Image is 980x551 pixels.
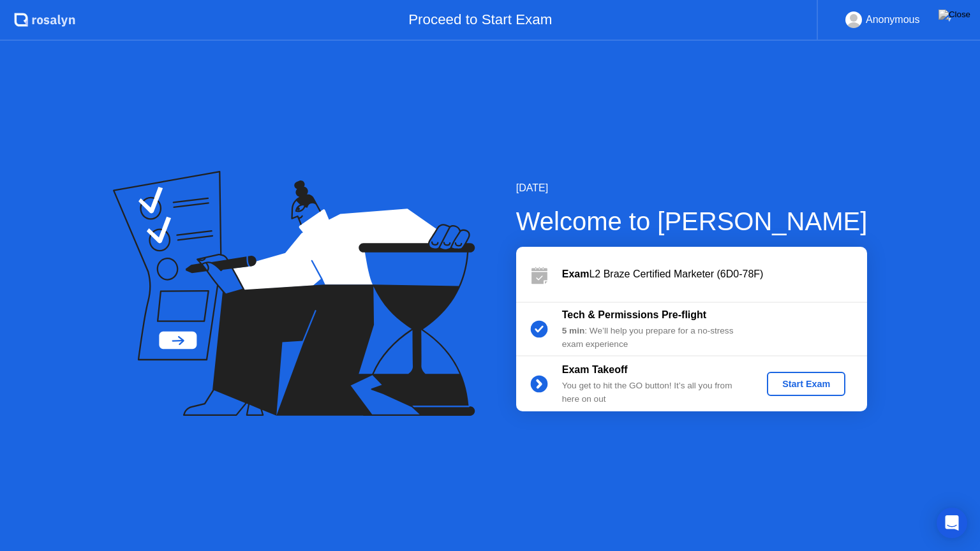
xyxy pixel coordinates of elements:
div: Start Exam [772,379,840,389]
button: Start Exam [767,372,845,396]
div: : We’ll help you prepare for a no-stress exam experience [562,325,746,351]
div: Open Intercom Messenger [937,508,967,538]
div: Welcome to [PERSON_NAME] [516,202,868,240]
b: 5 min [562,326,585,335]
b: Exam [562,268,590,279]
div: [DATE] [516,180,868,196]
img: Close [939,10,970,20]
b: Exam Takeoff [562,364,628,375]
div: L2 Braze Certified Marketer (6D0-78F) [562,267,867,282]
b: Tech & Permissions Pre-flight [562,309,706,320]
div: Anonymous [866,11,920,28]
div: You get to hit the GO button! It’s all you from here on out [562,379,746,406]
